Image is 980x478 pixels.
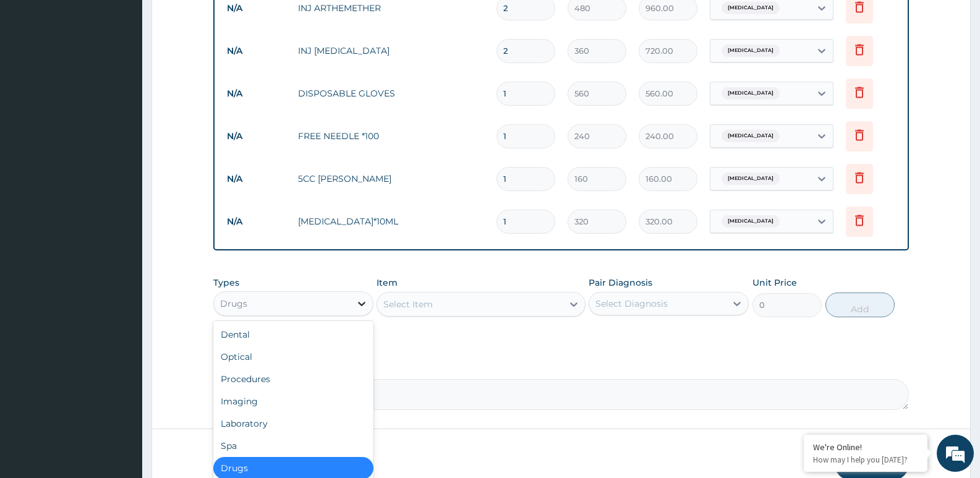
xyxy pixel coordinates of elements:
td: DISPOSABLE GLOVES [292,81,490,106]
div: Drugs [220,297,247,310]
label: Pair Diagnosis [589,276,652,289]
button: Add [825,292,895,317]
span: [MEDICAL_DATA] [722,173,780,185]
div: Dental [213,323,373,346]
p: How may I help you today? [813,455,918,465]
div: Spa [213,435,373,457]
span: [MEDICAL_DATA] [722,45,780,57]
span: [MEDICAL_DATA] [722,215,780,228]
td: N/A [221,168,292,190]
span: [MEDICAL_DATA] [722,2,780,14]
td: N/A [221,82,292,105]
label: Types [213,278,239,288]
td: N/A [221,210,292,233]
div: Chat with us now [64,69,208,85]
div: Imaging [213,390,373,412]
td: N/A [221,125,292,148]
span: [MEDICAL_DATA] [722,130,780,142]
div: Procedures [213,368,373,390]
div: Optical [213,346,373,368]
div: Laboratory [213,412,373,435]
td: N/A [221,40,292,62]
td: FREE NEEDLE *100 [292,124,490,148]
div: Select Item [383,298,433,310]
textarea: Type your message and hit 'Enter' [6,338,236,381]
label: Unit Price [752,276,797,289]
td: 5CC [PERSON_NAME] [292,166,490,191]
div: Minimize live chat window [203,6,232,36]
div: Select Diagnosis [595,297,668,310]
div: We're Online! [813,442,918,453]
label: Comment [213,362,909,372]
td: INJ [MEDICAL_DATA] [292,38,490,63]
span: [MEDICAL_DATA] [722,87,780,100]
td: [MEDICAL_DATA]*10ML [292,209,490,234]
label: Item [377,276,398,289]
span: We're online! [72,156,171,281]
img: d_794563401_company_1708531726252_794563401 [23,62,50,93]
